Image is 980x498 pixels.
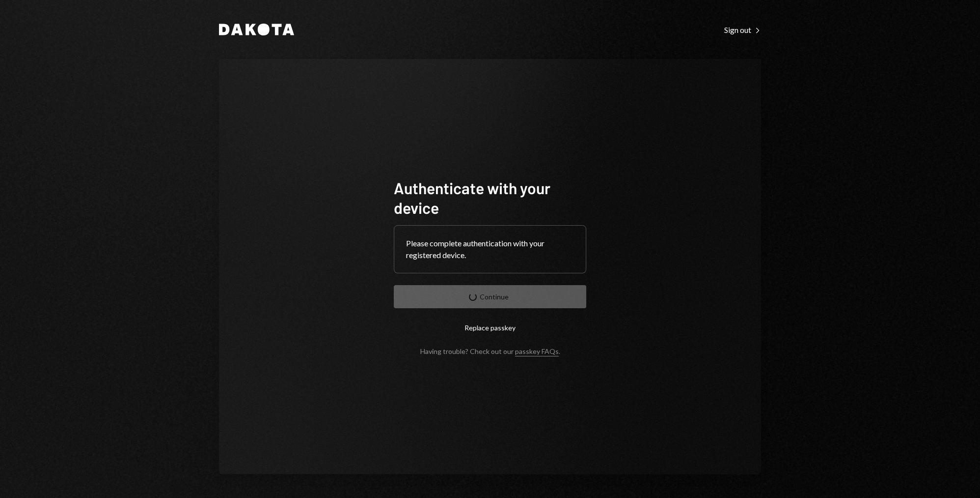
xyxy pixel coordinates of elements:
h1: Authenticate with your device [394,178,586,217]
div: Sign out [724,25,761,35]
a: passkey FAQs [515,347,559,356]
button: Replace passkey [394,316,586,339]
div: Please complete authentication with your registered device. [406,237,574,261]
a: Sign out [724,24,761,35]
div: Having trouble? Check out our . [420,347,560,355]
